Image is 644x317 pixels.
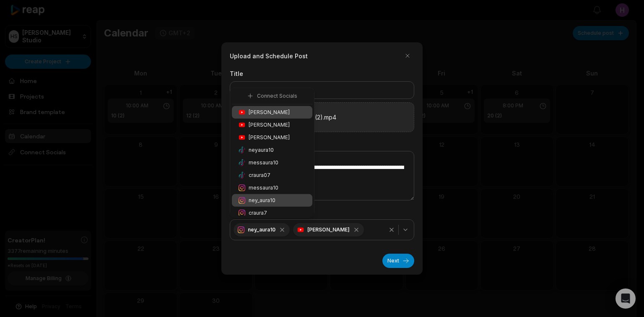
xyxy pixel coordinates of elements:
span: neyaura10 [249,146,274,154]
span: ney_aura10 [249,197,275,204]
span: craura7 [249,209,267,217]
button: Next [382,254,414,268]
span: messaura10 [249,159,278,166]
div: Suggestions [232,90,312,216]
span: messaura10 [249,184,278,192]
label: Publish on [230,207,414,216]
div: ney_aura10 [234,223,290,236]
span: craura07 [249,171,270,179]
span: Connect Socials [257,92,297,100]
label: Social caption [230,139,414,148]
div: [PERSON_NAME] [293,223,364,236]
label: Title [230,69,414,78]
label: 21 (2).mp4 [308,113,336,122]
span: [PERSON_NAME] [249,134,290,141]
button: ney_aura10[PERSON_NAME] [230,219,414,240]
h2: Upload and Schedule Post [230,52,308,60]
span: [PERSON_NAME] [249,109,290,116]
span: [PERSON_NAME] [249,121,290,129]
